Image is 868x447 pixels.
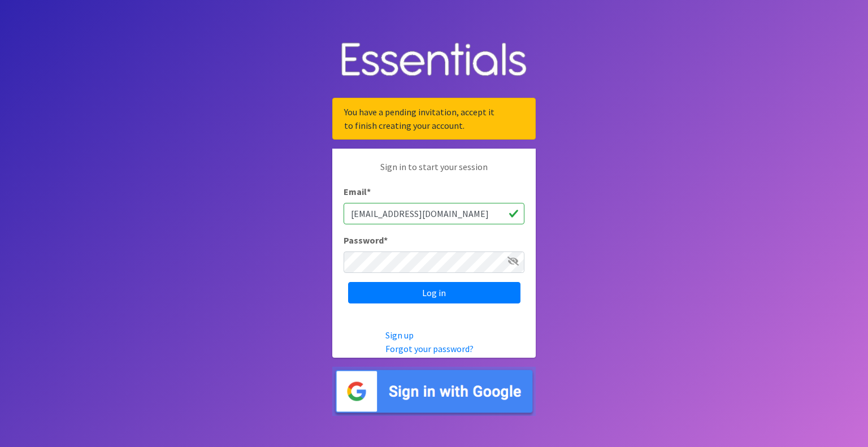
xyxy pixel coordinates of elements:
a: Forgot your password? [385,343,474,354]
p: Sign in to start your session [344,160,524,185]
img: Human Essentials [332,31,536,89]
a: Sign up [385,329,414,341]
abbr: required [384,235,388,246]
input: Log in [348,282,520,303]
label: Email [344,185,371,198]
img: Sign in with Google [332,367,536,416]
div: You have a pending invitation, accept it to finish creating your account. [332,98,536,140]
label: Password [344,233,388,247]
abbr: required [367,186,371,197]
